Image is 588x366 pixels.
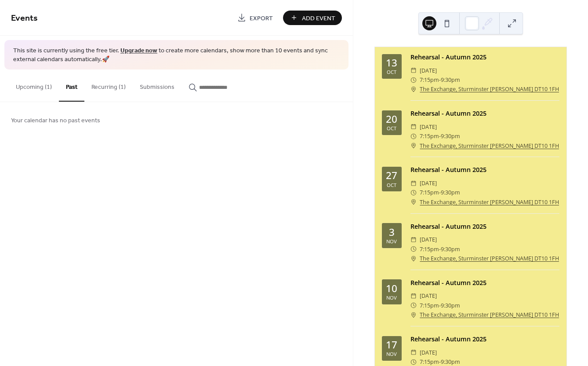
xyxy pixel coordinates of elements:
[387,183,396,187] div: Oct
[420,301,439,310] span: 7:15pm
[410,254,417,263] div: ​
[410,75,417,84] div: ​
[439,245,441,254] span: -
[11,116,100,125] span: Your calendar has no past events
[386,284,397,294] div: 10
[439,132,441,141] span: -
[420,254,559,263] a: The Exchange, Sturminster [PERSON_NAME] DT10 1FH
[410,52,559,62] div: Rehearsal - Autumn 2025
[420,75,439,84] span: 7:15pm
[410,66,417,75] div: ​
[441,75,460,84] span: 9:30pm
[441,132,460,141] span: 9:30pm
[439,75,441,84] span: -
[410,278,559,288] div: Rehearsal - Autumn 2025
[439,188,441,197] span: -
[420,141,559,150] a: The Exchange, Sturminster [PERSON_NAME] DT10 1FH
[133,70,181,101] button: Submissions
[410,301,417,310] div: ​
[120,45,157,57] a: Upgrade now
[420,198,559,207] a: The Exchange, Sturminster [PERSON_NAME] DT10 1FH
[386,295,397,300] div: Nov
[410,141,417,150] div: ​
[386,340,397,350] div: 17
[410,310,417,319] div: ​
[410,179,417,188] div: ​
[410,245,417,254] div: ​
[9,70,59,101] button: Upcoming (1)
[441,245,460,254] span: 9:30pm
[231,11,279,25] a: Export
[420,348,437,357] span: [DATE]
[386,114,397,124] div: 20
[441,301,460,310] span: 9:30pm
[420,132,439,141] span: 7:15pm
[387,70,396,74] div: Oct
[302,14,335,23] span: Add Event
[420,66,437,75] span: [DATE]
[410,165,559,175] div: Rehearsal - Autumn 2025
[283,11,342,25] button: Add Event
[410,334,559,344] div: Rehearsal - Autumn 2025
[84,70,133,101] button: Recurring (1)
[410,222,559,231] div: Rehearsal - Autumn 2025
[410,188,417,197] div: ​
[420,245,439,254] span: 7:15pm
[387,126,396,131] div: Oct
[410,132,417,141] div: ​
[410,291,417,300] div: ​
[410,348,417,357] div: ​
[389,227,395,238] div: 3
[11,10,38,27] span: Events
[250,14,273,23] span: Export
[410,84,417,94] div: ​
[410,235,417,244] div: ​
[13,47,340,64] span: This site is currently using the free tier. to create more calendars, show more than 10 events an...
[420,291,437,300] span: [DATE]
[420,179,437,188] span: [DATE]
[410,198,417,207] div: ​
[410,109,559,118] div: Rehearsal - Autumn 2025
[420,122,437,132] span: [DATE]
[420,188,439,197] span: 7:15pm
[420,84,559,94] a: The Exchange, Sturminster [PERSON_NAME] DT10 1FH
[386,239,397,244] div: Nov
[439,301,441,310] span: -
[386,351,397,356] div: Nov
[59,70,84,102] button: Past
[420,235,437,244] span: [DATE]
[410,122,417,132] div: ​
[420,310,559,319] a: The Exchange, Sturminster [PERSON_NAME] DT10 1FH
[441,188,460,197] span: 9:30pm
[386,58,397,68] div: 13
[386,171,397,181] div: 27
